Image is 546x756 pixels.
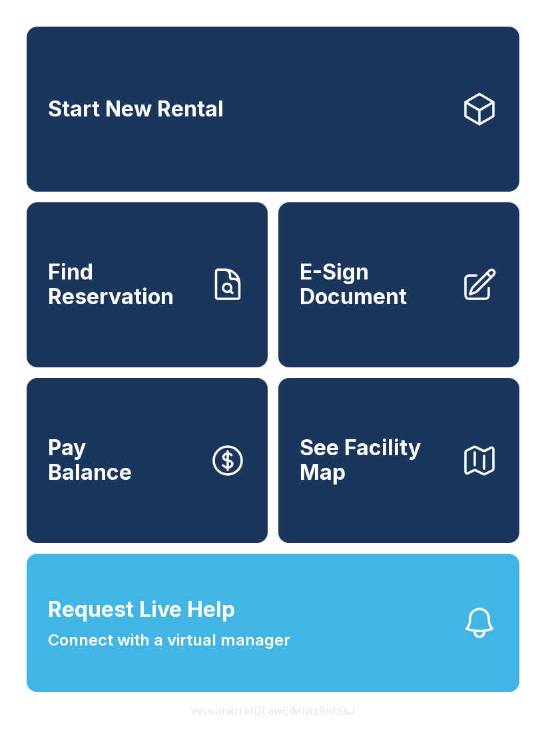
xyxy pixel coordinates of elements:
a: Find Reservation [27,202,268,367]
span: See Facility Map [300,436,450,484]
a: Start New Rental [27,27,519,192]
span: E-Sign Document [300,260,450,309]
span: Request Live Help [48,594,235,626]
button: VersionkrrefDLawElMlwz8nfSsJ [180,692,366,729]
span: Connect with a virtual manager [48,628,290,652]
button: PayBalance [27,378,268,543]
span: Start New Rental [48,97,224,122]
button: Request Live HelpConnect with a virtual manager [27,554,519,692]
span: Find Reservation [48,260,198,309]
button: See Facility Map [278,378,519,543]
span: Pay Balance [48,436,132,484]
a: E-Sign Document [278,202,519,367]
